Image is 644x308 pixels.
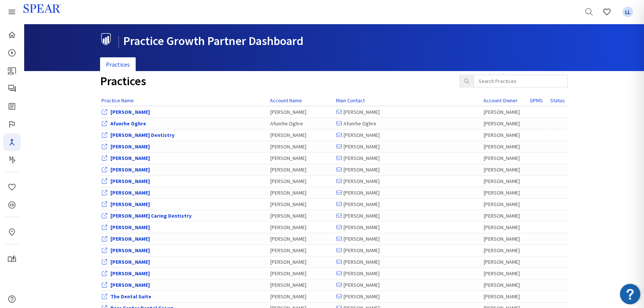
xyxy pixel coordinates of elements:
[337,200,480,208] div: [PERSON_NAME]
[484,281,527,289] div: [PERSON_NAME]
[337,212,480,219] div: [PERSON_NAME]
[110,201,150,208] a: View Office Dashboard
[110,247,150,254] a: View Office Dashboard
[117,33,120,48] span: |
[336,97,365,104] a: Main Contact
[580,3,598,21] a: Search
[270,189,333,196] div: [PERSON_NAME]
[337,293,480,300] div: [PERSON_NAME]
[484,247,527,254] div: [PERSON_NAME]
[270,97,302,104] a: Account Name
[100,33,562,48] h1: Practice Growth Partner Dashboard
[484,120,527,127] div: [PERSON_NAME]
[337,189,480,196] div: [PERSON_NAME]
[110,132,174,138] a: View Office Dashboard
[110,178,150,185] a: View Office Dashboard
[484,189,527,196] div: [PERSON_NAME]
[3,26,21,44] a: Home
[530,97,543,104] a: DPMS
[337,177,480,185] div: [PERSON_NAME]
[484,293,527,300] div: [PERSON_NAME]
[110,109,150,115] a: View Office Dashboard
[337,143,480,150] div: [PERSON_NAME]
[270,143,333,150] div: [PERSON_NAME]
[337,120,480,127] div: Afunrhe Oghre
[337,154,480,162] div: [PERSON_NAME]
[270,281,333,289] div: [PERSON_NAME]
[270,224,333,231] div: [PERSON_NAME]
[337,131,480,139] div: [PERSON_NAME]
[270,166,333,173] div: [PERSON_NAME]
[110,282,150,288] a: View Office Dashboard
[337,166,480,173] div: [PERSON_NAME]
[270,270,333,277] div: [PERSON_NAME]
[484,270,527,277] div: [PERSON_NAME]
[3,115,21,133] a: Faculty Club Elite
[3,223,21,241] a: In-Person & Virtual
[484,108,527,116] div: [PERSON_NAME]
[3,290,21,308] a: Help
[337,235,480,243] div: [PERSON_NAME]
[484,154,527,162] div: [PERSON_NAME]
[474,75,568,87] input: Search Practices
[620,284,640,304] img: Resource Center badge
[483,97,518,104] a: Account Owner
[3,62,21,80] a: Patient Education
[270,108,333,116] div: [PERSON_NAME]
[270,154,333,162] div: [PERSON_NAME]
[110,224,150,231] a: View Office Dashboard
[270,212,333,219] div: [PERSON_NAME]
[270,131,333,139] div: [PERSON_NAME]
[110,212,191,219] a: View Office Dashboard
[337,247,480,254] div: [PERSON_NAME]
[110,270,150,277] a: View Office Dashboard
[3,44,21,62] a: Courses
[110,166,150,173] a: View Office Dashboard
[102,97,134,104] a: Practice Name
[484,177,527,185] div: [PERSON_NAME]
[100,75,448,88] h1: Practices
[110,143,150,150] a: View Office Dashboard
[484,166,527,173] div: [PERSON_NAME]
[337,270,480,277] div: [PERSON_NAME]
[484,143,527,150] div: [PERSON_NAME]
[110,189,150,196] a: View Office Dashboard
[484,235,527,243] div: [PERSON_NAME]
[550,97,565,104] a: Status
[3,80,21,97] a: Spear Talk
[622,7,633,17] span: LL
[337,224,480,231] div: [PERSON_NAME]
[3,178,21,196] a: Favorites
[270,120,333,127] div: Afunrhe Oghre
[270,293,333,300] div: [PERSON_NAME]
[110,120,146,127] a: View Office Dashboard
[270,235,333,243] div: [PERSON_NAME]
[110,235,150,242] a: View Office Dashboard
[619,3,637,21] a: Favorites
[270,247,333,254] div: [PERSON_NAME]
[270,200,333,208] div: [PERSON_NAME]
[270,177,333,185] div: [PERSON_NAME]
[337,281,480,289] div: [PERSON_NAME]
[100,57,136,72] a: Practices
[484,224,527,231] div: [PERSON_NAME]
[110,155,150,161] a: View Office Dashboard
[3,196,21,214] a: CE Credits
[270,258,333,266] div: [PERSON_NAME]
[110,293,151,300] a: View Office Dashboard
[3,133,21,151] a: Navigator Pro
[3,151,21,169] a: Masters Program
[337,258,480,266] div: [PERSON_NAME]
[598,3,616,21] a: Favorites
[484,212,527,219] div: [PERSON_NAME]
[484,258,527,266] div: [PERSON_NAME]
[620,284,640,304] button: Open Resource Center
[484,200,527,208] div: [PERSON_NAME]
[3,3,21,21] a: Spear Products
[484,131,527,139] div: [PERSON_NAME]
[110,259,150,265] a: View Office Dashboard
[337,108,480,116] div: [PERSON_NAME]
[3,97,21,115] a: Spear Digest
[3,250,21,268] a: My Study Club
